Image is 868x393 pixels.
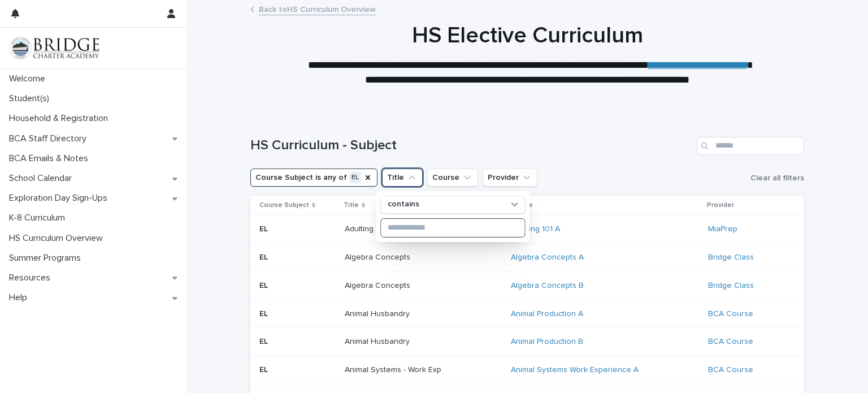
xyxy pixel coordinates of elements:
[708,281,754,291] a: Bridge Class
[697,137,804,155] input: Search
[345,253,486,262] p: Algebra Concepts
[5,213,74,223] p: K-8 Curriculum
[259,199,309,211] p: Course Subject
[427,169,478,187] button: Course
[5,113,117,124] p: Household & Registration
[250,328,804,356] tr: ELAnimal HusbandryAnimal Production B BCA Course
[250,271,804,300] tr: ELAlgebra ConceptsAlgebra Concepts B Bridge Class
[5,153,97,164] p: BCA Emails & Notes
[5,253,90,264] p: Summer Programs
[9,37,99,59] img: V1C1m3IdTEidaUdm9Hs0
[5,74,54,84] p: Welcome
[708,337,753,347] a: BCA Course
[382,169,423,187] button: Title
[750,174,804,182] span: Clear all filters
[5,233,112,244] p: HS Curriculum Overview
[708,253,754,262] a: Bridge Class
[388,200,419,209] p: contains
[250,22,804,49] h1: HS Elective Curriculum
[250,356,804,385] tr: ELAnimal Systems - Work ExpAnimal Systems Work Experience A BCA Course
[259,309,336,319] p: EL
[259,365,336,375] p: EL
[250,169,377,187] button: Course Subject
[511,309,583,319] a: Animal Production A
[5,173,81,184] p: School Calendar
[345,337,486,347] p: Animal Husbandry
[345,309,486,319] p: Animal Husbandry
[250,243,804,271] tr: ELAlgebra ConceptsAlgebra Concepts A Bridge Class
[511,281,584,291] a: Algebra Concepts B
[511,253,584,262] a: Algebra Concepts A
[708,309,753,319] a: BCA Course
[250,215,804,244] tr: ELAdulting 101Adulting 101 A MiaPrep
[708,365,753,375] a: BCA Course
[344,199,359,211] p: Title
[708,224,737,234] a: MiaPrep
[511,365,639,375] a: Animal Systems Work Experience A
[746,170,804,187] button: Clear all filters
[259,281,336,291] p: EL
[511,224,560,234] a: Adulting 101 A
[259,253,336,262] p: EL
[511,337,583,347] a: Animal Production B
[345,281,486,291] p: Algebra Concepts
[483,169,537,187] button: Provider
[5,93,58,104] p: Student(s)
[5,133,96,144] p: BCA Staff Directory
[259,224,336,234] p: EL
[259,2,376,15] a: Back toHS Curriculum Overview
[5,273,59,283] p: Resources
[5,193,116,204] p: Exploration Day Sign-Ups
[345,365,486,375] p: Animal Systems - Work Exp
[250,300,804,328] tr: ELAnimal HusbandryAnimal Production A BCA Course
[259,337,336,347] p: EL
[707,199,734,211] p: Provider
[250,137,692,154] h1: HS Curriculum - Subject
[5,292,36,303] p: Help
[345,224,486,234] p: Adulting 101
